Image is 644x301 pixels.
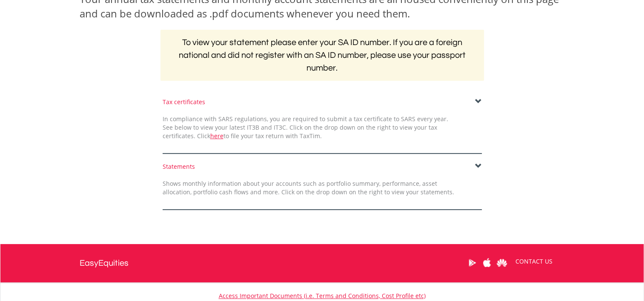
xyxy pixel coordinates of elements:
a: Google Play [465,250,480,276]
a: EasyEquities [80,244,129,282]
span: In compliance with SARS regulations, you are required to submit a tax certificate to SARS every y... [163,115,448,140]
div: Shows monthly information about your accounts such as portfolio summary, performance, asset alloc... [156,179,461,196]
h2: To view your statement please enter your SA ID number. If you are a foreign national and did not ... [160,30,484,81]
span: Click to file your tax return with TaxTim. [197,132,322,140]
a: here [210,132,223,140]
a: Apple [480,250,495,276]
div: Statements [163,162,482,171]
a: CONTACT US [509,250,558,273]
a: Access Important Documents (i.e. Terms and Conditions, Cost Profile etc) [219,292,426,300]
div: Tax certificates [163,98,482,106]
a: Huawei [495,250,509,276]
